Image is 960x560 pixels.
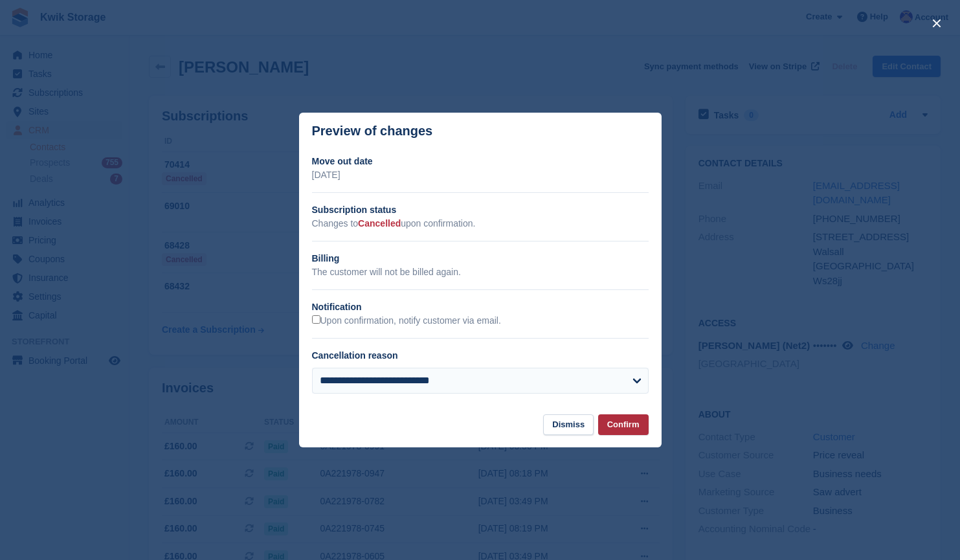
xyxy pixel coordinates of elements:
label: Upon confirmation, notify customer via email. [312,315,501,327]
h2: Move out date [312,155,649,168]
label: Cancellation reason [312,350,398,361]
h2: Subscription status [312,203,649,217]
button: close [926,13,947,34]
h2: Notification [312,300,649,314]
button: Dismiss [543,414,594,436]
button: Confirm [598,414,649,436]
input: Upon confirmation, notify customer via email. [312,315,320,324]
p: [DATE] [312,168,649,182]
span: Cancelled [358,218,401,229]
p: Changes to upon confirmation. [312,217,649,230]
p: The customer will not be billed again. [312,265,649,279]
p: Preview of changes [312,124,433,139]
h2: Billing [312,252,649,265]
